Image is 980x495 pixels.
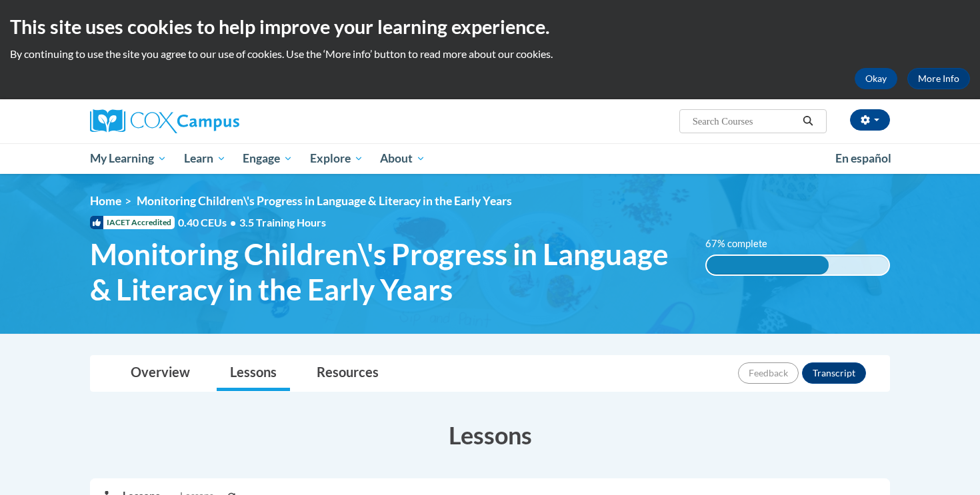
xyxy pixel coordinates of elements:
[827,145,900,173] a: En español
[137,194,512,208] span: Monitoring Children\'s Progress in Language & Literacy in the Early Years
[90,216,175,229] span: IACET Accredited
[738,362,799,384] button: Feedback
[90,109,239,133] img: Cox Campus
[855,68,897,89] button: Okay
[301,143,372,174] a: Explore
[217,356,290,391] a: Lessons
[90,151,167,167] span: My Learning
[90,418,890,452] h3: Lessons
[10,13,970,40] h2: This site uses cookies to help improve your learning experience.
[243,151,293,167] span: Engage
[310,151,363,167] span: Explore
[90,237,685,307] span: Monitoring Children\'s Progress in Language & Literacy in the Early Years
[798,113,818,129] button: Search
[230,216,236,229] span: •
[81,143,175,174] a: My Learning
[303,356,392,391] a: Resources
[907,68,970,89] a: More Info
[234,143,301,174] a: Engage
[850,109,890,131] button: Account Settings
[10,47,970,61] p: By continuing to use the site you agree to our use of cookies. Use the ‘More info’ button to read...
[175,143,235,174] a: Learn
[184,151,226,167] span: Learn
[372,143,435,174] a: About
[380,151,425,167] span: About
[178,215,239,230] span: 0.40 CEUs
[90,109,343,133] a: Cox Campus
[117,356,203,391] a: Overview
[705,237,782,251] label: 67% complete
[802,362,866,384] button: Transcript
[70,143,910,174] div: Main menu
[707,256,829,274] div: 67% complete
[691,113,798,129] input: Search Courses
[90,194,121,208] a: Home
[239,216,326,229] span: 3.5 Training Hours
[835,151,891,165] span: En español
